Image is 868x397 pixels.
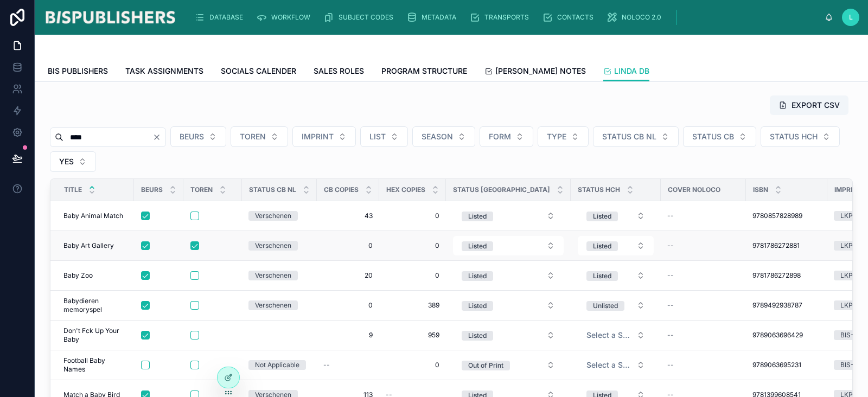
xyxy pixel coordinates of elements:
span: YES [59,156,74,167]
button: Clear [152,133,165,142]
a: -- [667,361,739,369]
span: COVER Noloco [668,185,720,194]
button: Select Button [480,126,533,147]
span: 9780857828989 [752,212,802,220]
span: STATUS HCH [770,131,818,142]
span: Baby Animal Match [63,212,123,220]
span: CONTACTS [557,13,593,22]
a: 43 [323,212,373,220]
button: Unselect LISTED [462,300,493,311]
span: ISBN [753,185,768,194]
span: Don't Fck Up Your Baby [63,326,127,344]
span: BEURS [180,131,204,142]
a: Select Button [577,265,654,286]
div: BIS-ENG [840,360,867,370]
span: 20 [323,271,373,280]
a: BIS PUBLISHERS [48,61,108,83]
span: -- [667,212,674,220]
a: 0 [386,241,439,250]
span: Select a STATUS HACHETTE [586,360,632,370]
span: TOREN [190,185,213,194]
span: SUBJECT CODES [339,13,393,22]
button: Select Button [231,126,288,147]
span: STATUS CB [692,131,734,142]
a: SALES ROLES [314,61,364,83]
a: Verschenen [248,211,310,221]
a: 0 [386,361,439,369]
span: Baby Art Gallery [63,241,114,250]
span: 9781786272881 [752,241,800,250]
a: Verschenen [248,271,310,280]
a: 0 [323,241,373,250]
span: -- [667,361,674,369]
button: Unselect OUT_OF_PRINT [462,360,510,370]
a: Select Button [452,325,564,345]
a: -- [667,212,739,220]
a: 0 [386,212,439,220]
a: -- [667,331,739,340]
button: Select Button [578,325,654,345]
button: Select Button [170,126,226,147]
a: 9 [323,331,373,340]
span: SOCIALS CALENDER [221,66,296,76]
div: Listed [468,241,487,251]
button: Unselect LISTED [462,330,493,341]
a: Select Button [452,355,564,375]
span: BEURS [141,185,163,194]
button: Select Button [453,266,564,285]
span: Baby Zoo [63,271,93,280]
span: HEX Copies [386,185,425,194]
a: Select Button [452,265,564,286]
a: Select Button [577,206,654,226]
span: IMPRINT [302,131,334,142]
button: Unselect LISTED [586,210,618,221]
button: Select Button [578,296,654,315]
div: scrollable content [186,5,825,29]
span: METADATA [422,13,456,22]
a: SOCIALS CALENDER [221,61,296,83]
a: [PERSON_NAME] NOTES [484,61,586,83]
span: -- [667,331,674,340]
span: TRANSPORTS [484,13,529,22]
div: Verschenen [255,211,291,221]
span: STATUS HCH [578,185,620,194]
button: Select Button [578,266,654,285]
span: 9789063696429 [752,331,803,340]
a: Select Button [577,235,654,256]
a: PROGRAM STRUCTURE [381,61,467,83]
div: BIS-ENG [840,330,867,340]
button: Select Button [761,126,840,147]
span: LINDA DB [614,66,649,76]
button: Select Button [578,355,654,375]
span: 0 [323,301,373,310]
span: STATUS CB NL [249,185,296,194]
button: Select Button [292,126,356,147]
span: SALES ROLES [314,66,364,76]
button: EXPORT CSV [770,95,848,115]
a: 0 [386,271,439,280]
a: Not Applicable [248,360,310,370]
a: Babydieren memoryspel [63,297,127,314]
a: Select Button [452,206,564,226]
a: DATABASE [191,8,251,27]
button: Select Button [360,126,408,147]
a: 9789492938787 [752,301,821,310]
div: Listed [593,271,611,281]
button: Select Button [578,206,654,226]
a: WORKFLOW [253,8,318,27]
a: Select Button [577,355,654,375]
a: Select Button [577,325,654,345]
a: 959 [386,331,439,340]
a: Select Button [577,295,654,316]
button: Select Button [50,151,96,172]
div: Verschenen [255,271,291,280]
a: 389 [386,301,439,310]
button: Select Button [538,126,589,147]
span: STATUS [GEOGRAPHIC_DATA] [453,185,550,194]
a: 9780857828989 [752,212,821,220]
